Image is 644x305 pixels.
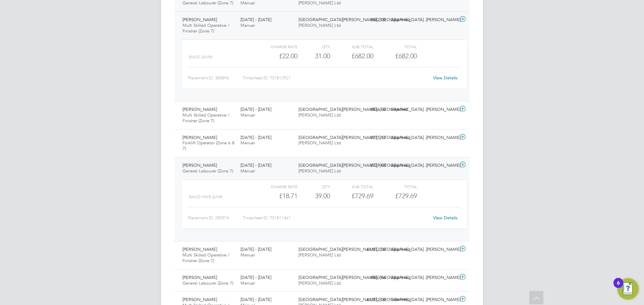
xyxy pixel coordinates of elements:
[617,283,620,292] div: 6
[330,51,373,62] div: £682.00
[395,52,417,60] span: £682.00
[240,280,255,286] span: Manual
[182,275,217,280] span: [PERSON_NAME]
[254,190,298,202] div: £18.71
[299,246,428,252] span: [GEOGRAPHIC_DATA][PERSON_NAME], [GEOGRAPHIC_DATA]…
[188,73,243,83] div: Placement ID: 300896
[240,17,271,22] span: [DATE] - [DATE]
[354,132,388,143] div: £715.17
[423,244,458,255] div: [PERSON_NAME]
[182,246,217,252] span: [PERSON_NAME]
[388,160,423,171] div: Approved
[395,192,417,200] span: £729.69
[373,43,417,51] div: Total
[299,297,428,302] span: [GEOGRAPHIC_DATA][PERSON_NAME], [GEOGRAPHIC_DATA]…
[182,140,235,151] span: Forklift Operator (Zone 6 & 7)
[388,132,423,143] div: Approved
[254,51,298,62] div: £22.00
[388,272,423,283] div: Approved
[354,244,388,255] div: £1,012.00
[423,14,458,25] div: [PERSON_NAME]
[330,43,373,51] div: Sub Total
[354,104,388,115] div: £836.00
[240,112,255,118] span: Manual
[182,22,229,34] span: Multi Skilled Operative / Finisher (Zone 7)
[182,252,229,263] span: Multi Skilled Operative / Finisher (Zone 7)
[423,132,458,143] div: [PERSON_NAME]
[433,75,458,81] a: View Details
[240,252,255,258] span: Manual
[240,135,271,140] span: [DATE] - [DATE]
[617,278,639,300] button: Open Resource Center, 6 new notifications
[240,22,255,28] span: Manual
[240,162,271,168] span: [DATE] - [DATE]
[298,43,330,51] div: QTY
[182,162,217,168] span: [PERSON_NAME]
[254,43,298,51] div: Charge rate
[240,297,271,302] span: [DATE] - [DATE]
[182,168,233,174] span: General Labourer (Zone 7)
[388,244,423,255] div: Approved
[299,168,341,174] span: [PERSON_NAME] Ltd
[189,195,223,199] span: BASIC PAYE (£/HR)
[298,190,330,202] div: 39.00
[298,51,330,62] div: 31.00
[354,272,388,283] div: £860.66
[243,213,429,223] div: Timesheet ID: TS1811461
[240,168,255,174] span: Manual
[433,215,458,221] a: View Details
[182,135,217,140] span: [PERSON_NAME]
[299,106,428,112] span: [GEOGRAPHIC_DATA][PERSON_NAME], [GEOGRAPHIC_DATA]…
[240,275,271,280] span: [DATE] - [DATE]
[423,104,458,115] div: [PERSON_NAME]
[243,73,429,83] div: Timesheet ID: TS1812921
[299,112,341,118] span: [PERSON_NAME] Ltd
[188,213,243,223] div: Placement ID: 285574
[299,140,341,146] span: [PERSON_NAME] Ltd
[354,160,388,171] div: £729.69
[240,106,271,112] span: [DATE] - [DATE]
[299,135,428,140] span: [GEOGRAPHIC_DATA][PERSON_NAME], [GEOGRAPHIC_DATA]…
[254,182,298,190] div: Charge rate
[423,160,458,171] div: [PERSON_NAME]
[240,140,255,146] span: Manual
[182,106,217,112] span: [PERSON_NAME]
[182,17,217,22] span: [PERSON_NAME]
[388,14,423,25] div: Approved
[423,272,458,283] div: [PERSON_NAME]
[299,17,428,22] span: [GEOGRAPHIC_DATA][PERSON_NAME], [GEOGRAPHIC_DATA]…
[298,182,330,190] div: QTY
[299,275,428,280] span: [GEOGRAPHIC_DATA][PERSON_NAME], [GEOGRAPHIC_DATA]…
[182,297,217,302] span: [PERSON_NAME]
[299,162,428,168] span: [GEOGRAPHIC_DATA][PERSON_NAME], [GEOGRAPHIC_DATA]…
[299,280,341,286] span: [PERSON_NAME] Ltd
[240,246,271,252] span: [DATE] - [DATE]
[330,182,373,190] div: Sub Total
[182,280,233,286] span: General Labourer (Zone 7)
[299,252,341,258] span: [PERSON_NAME] Ltd
[189,55,212,59] span: BASIC (£/HR)
[373,182,417,190] div: Total
[299,22,341,28] span: [PERSON_NAME] Ltd
[388,104,423,115] div: Rejected
[330,190,373,202] div: £729.69
[182,112,229,124] span: Multi Skilled Operative / Finisher (Zone 7)
[354,14,388,25] div: £682.00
